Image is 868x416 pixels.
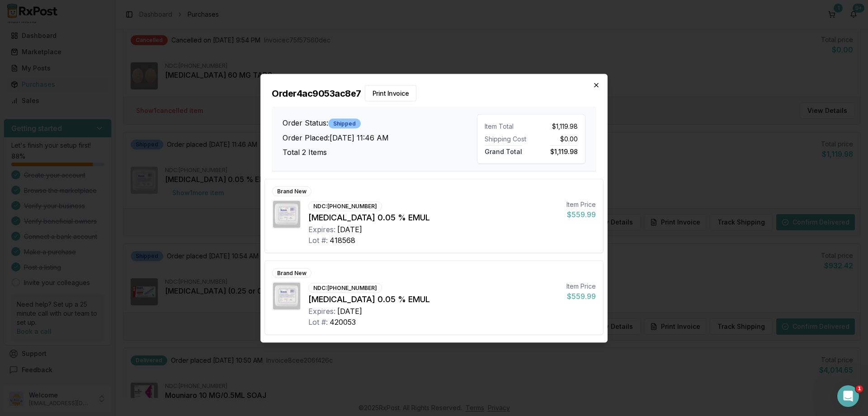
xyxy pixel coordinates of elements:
[566,209,596,220] div: $559.99
[552,122,578,131] span: $1,119.98
[273,282,300,309] img: Restasis 0.05 % EMUL
[856,385,863,393] span: 1
[337,305,362,316] div: [DATE]
[365,85,417,101] button: Print Invoice
[308,224,335,234] div: Expires:
[272,85,596,101] h2: Order 4ac9053ac8e7
[272,268,311,278] div: Brand New
[308,201,382,211] div: NDC: [PHONE_NUMBER]
[272,186,311,196] div: Brand New
[308,305,335,316] div: Expires:
[308,316,328,327] div: Lot #:
[273,201,300,228] img: Restasis 0.05 % EMUL
[550,145,578,155] span: $1,119.98
[485,122,528,131] div: Item Total
[535,134,578,143] div: $0.00
[485,134,528,143] div: Shipping Cost
[330,316,356,327] div: 420053
[308,293,559,305] div: [MEDICAL_DATA] 0.05 % EMUL
[308,211,559,224] div: [MEDICAL_DATA] 0.05 % EMUL
[330,234,355,245] div: 418568
[485,145,522,155] span: Grand Total
[337,224,362,234] div: [DATE]
[283,146,477,157] h3: Total 2 Items
[308,234,328,245] div: Lot #:
[283,117,477,128] h3: Order Status:
[837,385,859,407] iframe: Intercom live chat
[566,290,596,301] div: $559.99
[308,283,382,293] div: NDC: [PHONE_NUMBER]
[566,200,596,209] div: Item Price
[283,132,477,143] h3: Order Placed: [DATE] 11:46 AM
[566,281,596,290] div: Item Price
[328,118,361,128] div: Shipped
